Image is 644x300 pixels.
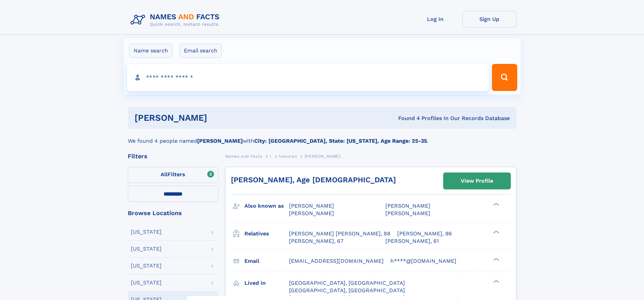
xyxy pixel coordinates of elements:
[408,11,462,27] a: Log In
[131,280,162,285] div: [US_STATE]
[128,129,517,145] div: We found 4 people named with .
[444,173,510,189] a: View Profile
[461,173,493,189] div: View Profile
[270,154,271,159] span: I
[462,11,517,27] a: Sign Up
[135,114,303,122] h1: [PERSON_NAME]
[131,263,162,269] div: [US_STATE]
[279,154,297,159] span: Issvoran
[131,246,162,252] div: [US_STATE]
[197,138,243,144] b: [PERSON_NAME]
[289,230,390,237] a: [PERSON_NAME] [PERSON_NAME], 88
[492,202,500,207] div: ❯
[231,176,396,184] a: [PERSON_NAME], Age [DEMOGRAPHIC_DATA]
[385,203,430,209] span: [PERSON_NAME]
[289,287,405,294] span: [GEOGRAPHIC_DATA], [GEOGRAPHIC_DATA]
[128,167,218,183] label: Filters
[128,210,218,216] div: Browse Locations
[303,115,510,122] div: Found 4 Profiles In Our Records Database
[131,229,162,235] div: [US_STATE]
[254,138,427,144] b: City: [GEOGRAPHIC_DATA], State: [US_STATE], Age Range: 25-35
[397,230,452,237] a: [PERSON_NAME], 96
[289,210,334,216] span: [PERSON_NAME]
[225,152,262,160] a: Names and Facts
[180,44,222,58] label: Email search
[270,152,271,160] a: I
[492,257,500,261] div: ❯
[289,203,334,209] span: [PERSON_NAME]
[244,228,289,239] h3: Relatives
[128,153,218,159] div: Filters
[244,255,289,267] h3: Email
[244,277,289,289] h3: Lived in
[492,279,500,283] div: ❯
[385,237,439,245] a: [PERSON_NAME], 61
[305,154,341,159] span: [PERSON_NAME]
[279,152,297,160] a: Issvoran
[492,64,517,91] button: Search Button
[127,64,489,91] input: search input
[244,200,289,212] h3: Also known as
[128,11,225,29] img: Logo Names and Facts
[289,280,405,286] span: [GEOGRAPHIC_DATA], [GEOGRAPHIC_DATA]
[289,237,343,245] a: [PERSON_NAME], 67
[161,171,168,178] span: All
[129,44,172,58] label: Name search
[492,230,500,234] div: ❯
[289,258,384,264] span: [EMAIL_ADDRESS][DOMAIN_NAME]
[385,210,430,216] span: [PERSON_NAME]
